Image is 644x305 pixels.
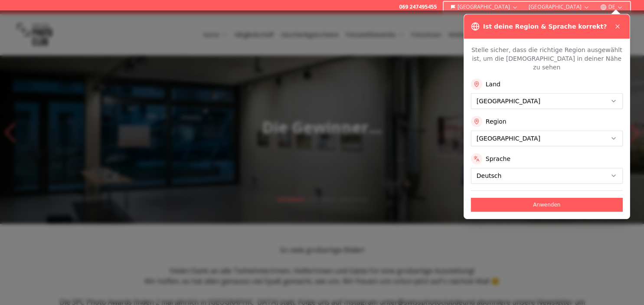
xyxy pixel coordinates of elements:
p: Stelle sicher, dass die richtige Region ausgewählt ist, um die [DEMOGRAPHIC_DATA] in deiner Nähe ... [471,46,623,72]
label: Region [486,117,507,126]
button: [GEOGRAPHIC_DATA] [525,2,593,12]
button: Anwenden [471,198,623,212]
button: DE [597,2,627,12]
label: Sprache [486,154,510,163]
label: Land [486,80,500,89]
h3: Ist deine Region & Sprache korrekt? [483,22,607,31]
button: [GEOGRAPHIC_DATA] [447,2,522,12]
a: 069 247495455 [399,3,437,10]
